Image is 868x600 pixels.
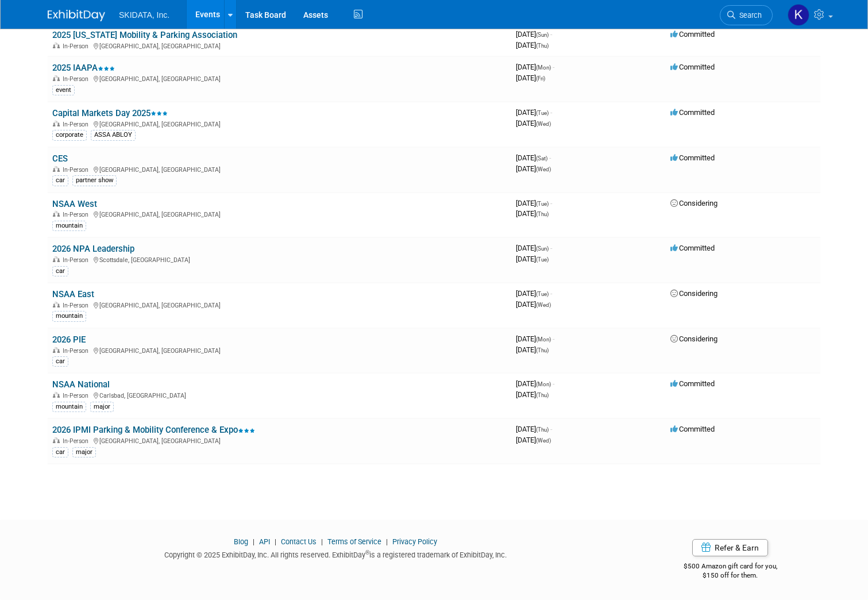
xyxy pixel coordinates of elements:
[516,30,552,39] span: [DATE]
[640,554,820,580] div: $500 Amazon gift card for you,
[365,549,369,556] sup: ®
[516,209,549,218] span: [DATE]
[536,336,551,343] span: (Mon)
[536,64,551,71] span: (Mon)
[52,402,86,412] div: mountain
[52,175,68,186] div: car
[735,11,762,20] span: Search
[53,121,60,126] img: In-Person Event
[392,537,437,546] a: Privacy Policy
[327,537,381,546] a: Terms of Service
[536,392,549,398] span: (Thu)
[63,211,92,218] span: In-Person
[788,4,809,26] img: Kim Masoner
[53,302,60,307] img: In-Person Event
[52,266,68,276] div: car
[536,381,551,387] span: (Mon)
[91,130,136,140] div: ASSA ABLOY
[48,547,623,560] div: Copyright © 2025 ExhibitDay, Inc. All rights reserved. ExhibitDay is a registered trademark of Ex...
[550,289,552,298] span: -
[318,537,326,546] span: |
[52,164,507,174] div: [GEOGRAPHIC_DATA], [GEOGRAPHIC_DATA]
[53,347,60,353] img: In-Person Event
[536,211,549,217] span: (Thu)
[63,256,92,264] span: In-Person
[63,392,92,399] span: In-Person
[52,311,86,321] div: mountain
[53,392,60,398] img: In-Person Event
[234,537,248,546] a: Blog
[52,390,507,399] div: Carlsbad, [GEOGRAPHIC_DATA]
[516,390,549,399] span: [DATE]
[670,289,717,298] span: Considering
[52,209,507,218] div: [GEOGRAPHIC_DATA], [GEOGRAPHIC_DATA]
[536,32,549,38] span: (Sun)
[516,379,554,388] span: [DATE]
[48,10,105,21] img: ExhibitDay
[63,75,92,83] span: In-Person
[281,537,317,546] a: Contact Us
[259,537,270,546] a: API
[550,425,552,433] span: -
[52,30,237,40] a: 2025 [US_STATE] Mobility & Parking Association
[516,334,554,343] span: [DATE]
[536,75,545,82] span: (Fri)
[516,41,549,49] span: [DATE]
[52,425,255,435] a: 2026 IPMI Parking & Mobility Conference & Expo
[516,289,552,298] span: [DATE]
[516,119,551,128] span: [DATE]
[536,437,551,444] span: (Wed)
[52,119,507,128] div: [GEOGRAPHIC_DATA], [GEOGRAPHIC_DATA]
[52,63,115,73] a: 2025 IAAPA
[52,130,87,140] div: corporate
[553,379,554,388] span: -
[516,199,552,207] span: [DATE]
[670,108,715,117] span: Committed
[63,43,92,50] span: In-Person
[53,256,60,262] img: In-Person Event
[550,30,552,39] span: -
[536,291,549,297] span: (Tue)
[536,426,549,433] span: (Thu)
[516,300,551,309] span: [DATE]
[90,402,114,412] div: major
[53,211,60,217] img: In-Person Event
[63,437,92,445] span: In-Person
[52,221,86,231] div: mountain
[52,447,68,457] div: car
[52,74,507,83] div: [GEOGRAPHIC_DATA], [GEOGRAPHIC_DATA]
[536,245,549,252] span: (Sun)
[536,201,549,207] span: (Tue)
[52,41,507,50] div: [GEOGRAPHIC_DATA], [GEOGRAPHIC_DATA]
[52,379,110,390] a: NSAA National
[549,153,551,162] span: -
[53,43,60,48] img: In-Person Event
[550,108,552,117] span: -
[536,121,551,127] span: (Wed)
[553,63,554,71] span: -
[52,300,507,309] div: [GEOGRAPHIC_DATA], [GEOGRAPHIC_DATA]
[536,302,551,308] span: (Wed)
[52,345,507,355] div: [GEOGRAPHIC_DATA], [GEOGRAPHIC_DATA]
[383,537,391,546] span: |
[536,166,551,172] span: (Wed)
[52,255,507,264] div: Scottsdale, [GEOGRAPHIC_DATA]
[516,108,552,117] span: [DATE]
[63,121,92,128] span: In-Person
[516,153,551,162] span: [DATE]
[720,5,773,25] a: Search
[640,571,820,580] div: $150 off for them.
[52,199,97,209] a: NSAA West
[53,166,60,172] img: In-Person Event
[63,347,92,355] span: In-Person
[72,175,117,186] div: partner show
[52,153,68,164] a: CES
[536,155,547,161] span: (Sat)
[550,199,552,207] span: -
[670,334,717,343] span: Considering
[670,199,717,207] span: Considering
[536,110,549,116] span: (Tue)
[52,436,507,445] div: [GEOGRAPHIC_DATA], [GEOGRAPHIC_DATA]
[670,425,715,433] span: Committed
[516,63,554,71] span: [DATE]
